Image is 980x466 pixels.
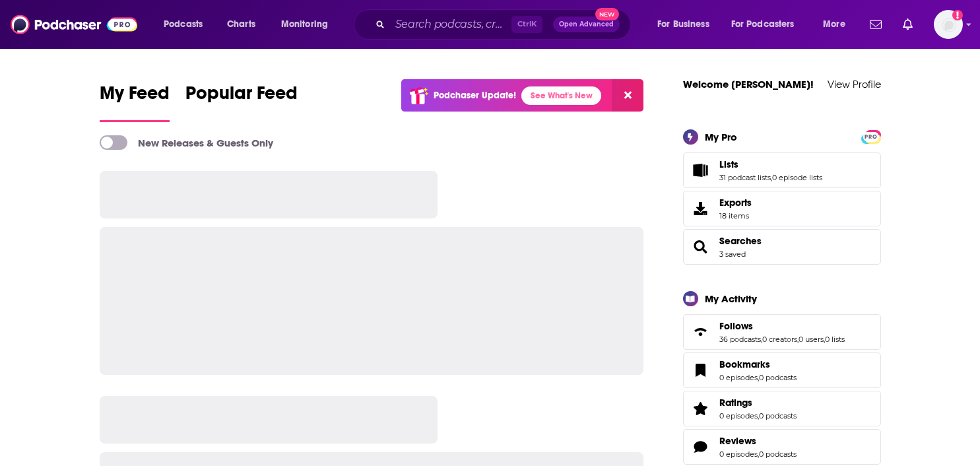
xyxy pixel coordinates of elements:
span: , [771,173,772,182]
span: Logged in as TaraKennedy [934,10,963,39]
span: Bookmarks [683,352,881,388]
button: open menu [648,14,726,35]
a: Exports [683,191,881,226]
span: , [797,335,799,344]
span: Podcasts [164,15,203,34]
a: Welcome [PERSON_NAME]! [683,78,814,90]
a: View Profile [828,78,881,90]
a: 0 lists [825,335,845,344]
span: Lists [719,158,738,170]
span: Exports [719,197,752,209]
button: open menu [154,14,220,35]
button: Show profile menu [934,10,963,39]
span: Monitoring [281,15,328,34]
img: Podchaser - Follow, Share and Rate Podcasts [11,12,137,37]
a: New Releases & Guests Only [100,135,273,150]
input: Search podcasts, credits, & more... [390,14,511,35]
a: 31 podcast lists [719,173,771,182]
a: Show notifications dropdown [865,13,887,36]
span: Follows [719,320,753,332]
span: , [761,335,762,344]
svg: Add a profile image [952,10,963,20]
a: PRO [863,131,879,141]
div: Search podcasts, credits, & more... [366,9,643,40]
img: User Profile [934,10,963,39]
span: Ctrl K [511,16,542,33]
span: , [758,373,759,382]
a: Reviews [719,435,797,447]
a: Bookmarks [719,358,797,370]
button: open menu [814,14,862,35]
a: 0 podcasts [759,373,797,382]
a: 0 episodes [719,411,758,420]
span: Exports [688,199,714,218]
a: Lists [719,158,822,170]
button: Open AdvancedNew [553,17,620,32]
span: My Feed [100,82,170,112]
a: 0 episodes [719,373,758,382]
a: 0 podcasts [759,411,797,420]
span: Bookmarks [719,358,770,370]
a: 0 users [799,335,824,344]
a: My Feed [100,82,170,122]
span: , [758,411,759,420]
span: New [595,8,619,20]
span: Ratings [719,397,752,409]
a: Bookmarks [688,361,714,380]
a: Popular Feed [185,82,298,122]
a: Searches [688,238,714,256]
span: Reviews [719,435,756,447]
a: Show notifications dropdown [898,13,918,36]
span: Open Advanced [559,21,614,28]
span: For Podcasters [731,15,795,34]
span: , [824,335,825,344]
a: Ratings [688,399,714,418]
a: Ratings [719,397,797,409]
a: 3 saved [719,250,746,259]
span: Follows [683,314,881,350]
a: Lists [688,161,714,180]
span: , [758,449,759,459]
span: Charts [227,15,255,34]
span: Ratings [683,391,881,426]
div: My Activity [705,292,757,305]
button: open menu [723,14,814,35]
a: See What's New [521,86,601,105]
a: 0 podcasts [759,449,797,459]
p: Podchaser Update! [434,90,516,101]
a: Searches [719,235,762,247]
span: Popular Feed [185,82,298,112]
span: PRO [863,132,879,142]
div: My Pro [705,131,737,143]
a: Follows [719,320,845,332]
span: Searches [683,229,881,265]
span: For Business [657,15,709,34]
a: 0 creators [762,335,797,344]
a: Reviews [688,438,714,456]
a: 36 podcasts [719,335,761,344]
a: Follows [688,323,714,341]
span: Lists [683,152,881,188]
a: Charts [218,14,263,35]
span: Reviews [683,429,881,465]
a: 0 episodes [719,449,758,459]
a: 0 episode lists [772,173,822,182]
span: More [823,15,845,34]
button: open menu [272,14,345,35]
span: 18 items [719,211,752,220]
